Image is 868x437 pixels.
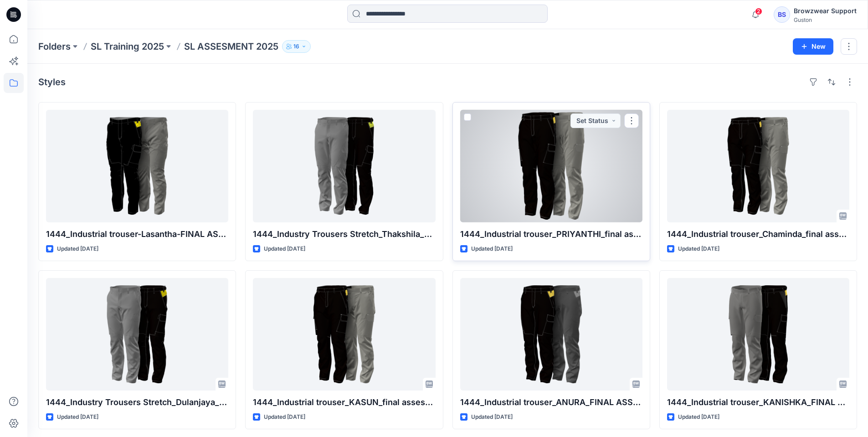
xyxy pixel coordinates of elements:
[264,244,305,254] p: Updated [DATE]
[460,228,642,241] p: 1444_Industrial trouser_PRIYANTHI_final assessment
[794,16,857,23] div: Guston
[460,278,642,391] a: 1444_Industrial trouser_ANURA_FINAL ASSIGNMENT
[471,412,513,422] p: Updated [DATE]
[253,228,435,241] p: 1444_Industry Trousers Stretch_Thakshila_Final
[460,396,642,409] p: 1444_Industrial trouser_ANURA_FINAL ASSIGNMENT
[471,244,513,254] p: Updated [DATE]
[678,412,719,422] p: Updated [DATE]
[667,110,849,222] a: 1444_Industrial trouser_Chaminda_final assessment
[282,40,311,53] button: 16
[46,396,228,409] p: 1444_Industry Trousers Stretch_Dulanjaya_Final
[678,244,719,254] p: Updated [DATE]
[38,77,66,87] h4: Styles
[667,228,849,241] p: 1444_Industrial trouser_Chaminda_final assessment
[793,38,833,55] button: New
[755,8,762,15] span: 2
[293,41,299,51] p: 16
[57,244,98,254] p: Updated [DATE]
[46,228,228,241] p: 1444_Industrial trouser-Lasantha-FINAL ASSINGMENT
[774,6,790,23] div: BS
[794,5,857,16] div: Browzwear Support
[46,110,228,222] a: 1444_Industrial trouser-Lasantha-FINAL ASSINGMENT
[667,396,849,409] p: 1444_Industrial trouser_KANISHKA_FINAL ASSIGNMENT
[667,278,849,391] a: 1444_Industrial trouser_KANISHKA_FINAL ASSIGNMENT
[460,110,642,222] a: 1444_Industrial trouser_PRIYANTHI_final assessment
[57,412,98,422] p: Updated [DATE]
[253,396,435,409] p: 1444_Industrial trouser_KASUN_final assessment
[91,40,164,53] a: SL Training 2025
[253,110,435,222] a: 1444_Industry Trousers Stretch_Thakshila_Final
[253,278,435,391] a: 1444_Industrial trouser_KASUN_final assessment
[184,40,278,53] p: SL ASSESMENT 2025
[264,412,305,422] p: Updated [DATE]
[46,278,228,391] a: 1444_Industry Trousers Stretch_Dulanjaya_Final
[38,40,71,53] a: Folders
